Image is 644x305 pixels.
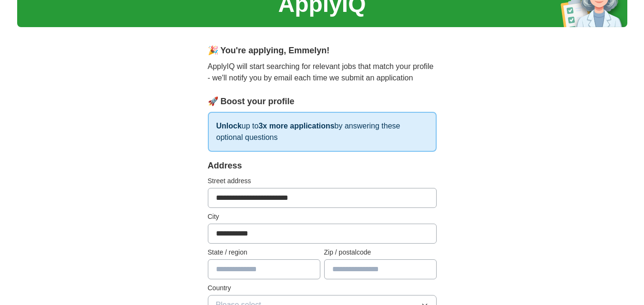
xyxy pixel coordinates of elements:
[324,247,437,257] label: Zip / postalcode
[208,212,437,222] label: City
[208,112,437,152] p: up to by answering these optional questions
[208,44,437,57] div: 🎉 You're applying , Emmelyn !
[208,247,320,257] label: State / region
[208,61,437,84] p: ApplyIQ will start searching for relevant jobs that match your profile - we'll notify you by emai...
[208,283,437,293] label: Country
[216,122,242,130] strong: Unlock
[258,122,334,130] strong: 3x more applications
[208,95,437,108] div: 🚀 Boost your profile
[208,159,437,172] div: Address
[208,176,437,186] label: Street address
